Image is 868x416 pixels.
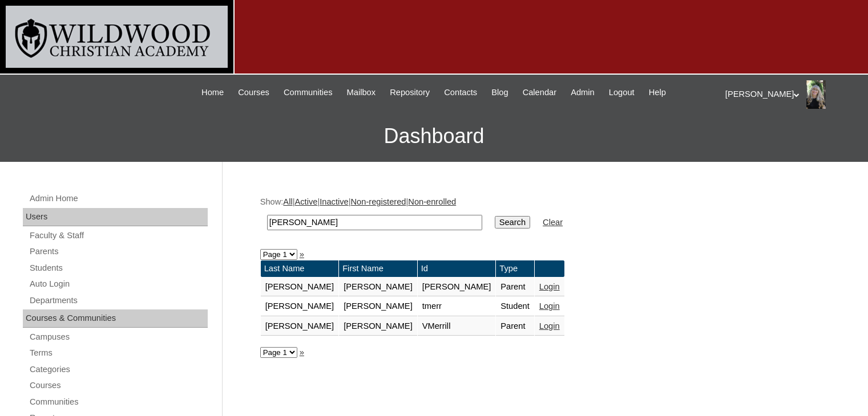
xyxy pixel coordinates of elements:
a: Courses [232,86,275,99]
a: Clear [543,218,563,227]
a: Mailbox [341,86,382,99]
a: Contacts [438,86,483,99]
span: Mailbox [347,86,376,99]
a: » [300,348,304,357]
td: tmerr [418,297,496,316]
a: » [300,250,304,259]
td: [PERSON_NAME] [261,278,339,297]
td: Parent [496,278,534,297]
a: Home [196,86,229,99]
a: Admin Home [29,191,208,206]
input: Search [495,216,530,229]
span: Home [201,86,224,99]
a: Campuses [29,330,208,344]
span: Courses [238,86,269,99]
a: Non-enrolled [408,197,456,206]
td: Student [496,297,534,316]
a: Active [294,197,317,206]
td: [PERSON_NAME] [418,278,496,297]
a: Parents [29,244,208,259]
a: Auto Login [29,277,208,291]
td: [PERSON_NAME] [339,317,417,336]
div: [PERSON_NAME] [725,80,857,109]
td: Parent [496,317,534,336]
td: [PERSON_NAME] [339,297,417,316]
td: Id [418,260,496,277]
a: Communities [278,86,338,99]
img: Dena Hohl [806,80,825,109]
a: Calendar [517,86,562,99]
a: Blog [486,86,514,99]
span: Communities [284,86,333,99]
a: Login [539,282,560,291]
span: Help [649,86,666,99]
a: Courses [29,378,208,393]
a: Help [643,86,672,99]
td: Type [496,260,534,277]
a: Login [539,321,560,331]
div: Courses & Communities [23,309,208,328]
a: All [283,197,292,206]
a: Inactive [320,197,349,206]
a: Faculty & Staff [29,229,208,243]
a: Non-registered [351,197,406,206]
a: Logout [603,86,640,99]
td: First Name [339,260,417,277]
td: VMerrill [418,317,496,336]
span: Blog [491,86,508,99]
a: Categories [29,362,208,377]
a: Communities [29,395,208,409]
a: Departments [29,293,208,308]
a: Terms [29,346,208,360]
img: logo-white.png [6,6,228,68]
td: [PERSON_NAME] [339,278,417,297]
a: Admin [565,86,600,99]
a: Login [539,301,560,311]
td: Last Name [261,260,339,277]
a: Repository [384,86,435,99]
div: Show: | | | | [260,196,825,236]
input: Search [267,215,482,230]
h3: Dashboard [6,111,862,162]
td: [PERSON_NAME] [261,317,339,336]
td: [PERSON_NAME] [261,297,339,316]
span: Repository [390,86,430,99]
span: Admin [571,86,595,99]
span: Contacts [444,86,477,99]
span: Calendar [523,86,556,99]
a: Students [29,261,208,275]
span: Logout [609,86,635,99]
div: Users [23,208,208,226]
